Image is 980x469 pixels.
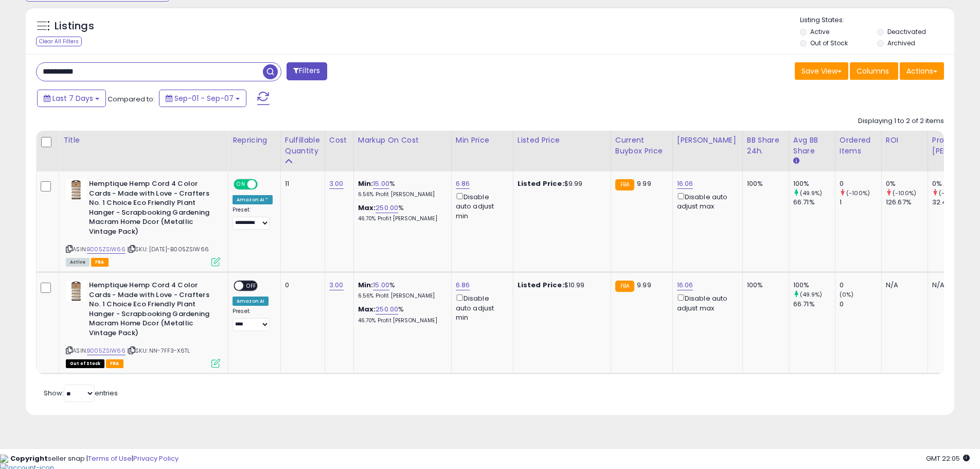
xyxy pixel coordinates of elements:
p: 46.70% Profit [PERSON_NAME] [358,215,443,222]
span: Columns [857,66,889,76]
div: % [358,305,443,324]
div: Cost [329,135,349,146]
span: FBA [106,359,123,368]
a: 3.00 [329,280,344,290]
label: Deactivated [887,27,926,36]
div: Repricing [233,135,276,146]
small: (0%) [840,290,854,299]
small: (49.9%) [800,189,822,197]
b: Hemptique Hemp Cord 4 Color Cards - Made with Love - Crafters No. 1 Choice Eco Friendly Plant Han... [89,179,214,239]
div: Amazon AI [233,297,269,306]
div: Current Buybox Price [615,135,668,157]
div: % [358,203,443,222]
label: Active [810,27,829,36]
span: ON [235,180,247,189]
p: 6.56% Profit [PERSON_NAME] [358,191,443,198]
div: $10.99 [518,281,603,290]
div: 126.67% [886,198,928,207]
button: Last 7 Days [37,90,106,107]
label: Out of Stock [810,39,848,47]
b: Listed Price: [518,280,564,290]
div: ROI [886,135,923,146]
p: 6.56% Profit [PERSON_NAME] [358,292,443,300]
div: 0 [840,300,881,309]
div: 100% [793,179,835,188]
div: 100% [747,281,781,290]
span: Last 7 Days [52,93,93,103]
div: 1 [840,198,881,207]
span: | SKU: NN-7FF3-X6TL [127,346,190,355]
div: [PERSON_NAME] [677,135,738,146]
span: 9.99 [637,179,651,188]
span: All listings that are currently out of stock and unavailable for purchase on Amazon [66,359,104,368]
small: (-100%) [846,189,870,197]
p: 46.70% Profit [PERSON_NAME] [358,317,443,324]
div: Preset: [233,206,273,230]
div: BB Share 24h. [747,135,785,157]
a: B005ZSIW66 [87,346,126,355]
div: Clear All Filters [36,37,82,46]
span: All listings currently available for purchase on Amazon [66,258,90,267]
div: 100% [747,179,781,188]
button: Sep-01 - Sep-07 [159,90,246,107]
div: Title [63,135,224,146]
img: 51YC3-e4O7L._SL40_.jpg [66,179,86,200]
div: Disable auto adjust max [677,191,735,211]
div: Listed Price [518,135,607,146]
small: Avg BB Share. [793,157,799,166]
b: Min: [358,280,373,290]
span: Sep-01 - Sep-07 [174,93,234,103]
div: Amazon AI * [233,195,273,204]
span: 9.99 [637,280,651,290]
label: Archived [887,39,915,47]
button: Filters [287,62,327,80]
div: Ordered Items [840,135,877,157]
a: 250.00 [376,304,398,315]
a: 3.00 [329,179,344,189]
span: Compared to: [108,94,155,104]
button: Columns [850,62,898,80]
button: Save View [795,62,848,80]
a: 6.86 [456,179,470,189]
a: 250.00 [376,203,398,213]
span: FBA [91,258,109,267]
div: % [358,281,443,300]
div: Displaying 1 to 2 of 2 items [858,116,944,126]
h5: Listings [55,19,94,33]
small: (-100%) [939,189,963,197]
a: 16.06 [677,280,693,290]
small: FBA [615,281,634,292]
span: | SKU: [DATE]-B005ZSIW66 [127,245,209,253]
span: OFF [256,180,273,189]
div: 0% [886,179,928,188]
small: (-100%) [893,189,916,197]
b: Max: [358,203,376,213]
div: 0 [285,281,317,290]
div: ASIN: [66,281,220,367]
a: B005ZSIW66 [87,245,126,254]
div: Preset: [233,308,273,331]
span: Show: entries [44,388,118,398]
div: % [358,179,443,198]
b: Listed Price: [518,179,564,188]
div: 66.71% [793,198,835,207]
button: Actions [900,62,944,80]
b: Hemptique Hemp Cord 4 Color Cards - Made with Love - Crafters No. 1 Choice Eco Friendly Plant Han... [89,281,214,340]
img: 51YC3-e4O7L._SL40_.jpg [66,281,86,301]
div: Disable auto adjust max [677,292,735,312]
a: 16.06 [677,179,693,189]
div: ASIN: [66,179,220,265]
div: Disable auto adjust min [456,292,505,322]
div: 11 [285,179,317,188]
div: $9.99 [518,179,603,188]
div: Fulfillable Quantity [285,135,320,157]
div: 0 [840,179,881,188]
small: FBA [615,179,634,190]
a: 6.86 [456,280,470,290]
small: (49.9%) [800,290,822,299]
a: 15.00 [373,280,389,290]
div: 66.71% [793,300,835,309]
div: N/A [886,281,920,290]
b: Max: [358,304,376,314]
th: The percentage added to the cost of goods (COGS) that forms the calculator for Min & Max prices. [353,131,451,171]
